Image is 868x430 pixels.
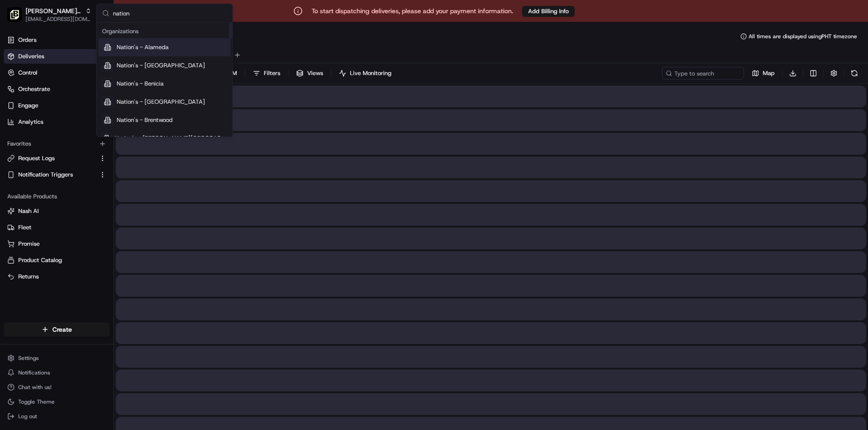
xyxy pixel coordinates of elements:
a: Analytics [4,115,110,129]
div: Available Products [4,189,110,204]
a: 💻API Documentation [73,200,150,216]
span: Nation's - [GEOGRAPHIC_DATA] [117,98,205,106]
button: Returns [4,269,110,284]
span: Returns [18,273,39,281]
span: Filters [264,69,280,77]
button: Engage [4,98,110,113]
span: Deliveries [18,52,44,61]
span: • [76,166,79,173]
p: Welcome 👋 [9,36,166,51]
span: Nation's - [GEOGRAPHIC_DATA] [117,61,205,70]
span: Settings [18,354,39,362]
span: All times are displayed using PHT timezone [749,33,857,40]
span: Fleet [18,223,31,232]
input: Type to search [662,67,744,80]
input: Got a question? Start typing here... [24,59,164,68]
span: [DATE] [81,166,99,173]
p: To start dispatching deliveries, please add your payment information. [312,6,513,15]
span: Pylon [91,226,110,233]
a: Notification Triggers [7,171,95,179]
a: Nash AI [7,207,106,215]
button: Notification Triggers [4,167,110,182]
span: Views [307,69,323,77]
div: Past conversations [9,118,61,126]
span: [PERSON_NAME] [28,166,74,173]
img: Masood Aslam [9,157,24,172]
div: Organizations [98,25,231,38]
button: Promise [4,237,110,251]
span: Nation's - Benicia [117,80,164,88]
span: [PERSON_NAME] [28,141,74,148]
a: Powered byPylon [64,225,110,233]
button: Orchestrate [4,82,110,96]
button: Filters [249,67,284,80]
a: Promise [7,240,106,248]
span: Nation's - Alameda [117,43,169,51]
button: Request Logs [4,151,110,166]
div: We're available if you need us! [41,96,125,103]
span: Orders [18,36,36,44]
button: Map [748,67,779,80]
a: Returns [7,273,106,281]
div: Suggestions [97,23,232,137]
a: Fleet [7,223,106,232]
button: Create [4,322,110,337]
img: Nash [9,9,27,27]
span: Engage [18,101,38,110]
span: [DATE] [81,141,99,148]
button: Log out [4,410,110,423]
span: • [76,141,79,148]
div: Start new chat [41,87,149,96]
span: Product Catalog [18,256,62,264]
button: [PERSON_NAME]'s Tavern + Tap (King of Prussia) [26,6,82,15]
div: 📗 [9,204,16,212]
a: Request Logs [7,154,95,162]
button: Refresh [848,67,861,80]
button: Chat with us! [4,381,110,394]
span: Analytics [18,118,43,126]
img: 9188753566659_6852d8bf1fb38e338040_72.png [19,87,36,103]
span: Live Monitoring [350,69,391,77]
input: Search... [113,4,227,22]
span: Promise [18,240,40,248]
span: Notification Triggers [18,171,73,179]
span: Map [763,69,775,77]
span: Create [52,325,72,334]
button: Views [292,67,327,80]
div: Favorites [4,137,110,151]
span: API Documentation [86,203,146,212]
a: Orders [4,33,110,47]
span: Chat with us! [18,384,51,391]
a: Deliveries [4,49,110,64]
span: Nation's - [PERSON_NAME][GEOGRAPHIC_DATA] [115,134,227,142]
img: Brittany Newman [9,132,24,147]
span: Control [18,69,37,77]
span: Notifications [18,369,50,376]
img: Tommy's Tavern + Tap (King of Prussia) [7,7,22,22]
button: Fleet [4,220,110,235]
span: Knowledge Base [18,203,70,212]
button: Tommy's Tavern + Tap (King of Prussia)[PERSON_NAME]'s Tavern + Tap (King of Prussia)[EMAIL_ADDRES... [4,4,94,25]
button: Control [4,66,110,80]
span: Nash AI [18,207,39,215]
div: 💻 [77,204,84,212]
button: Notifications [4,366,110,379]
button: See all [141,116,166,127]
img: 1736555255976-a54dd68f-1ca7-489b-9aae-adbdc363a1c4 [18,166,26,173]
button: Product Catalog [4,253,110,268]
button: Add Billing Info [522,6,575,17]
span: Orchestrate [18,85,50,93]
button: Live Monitoring [335,67,395,80]
a: 📗Knowledge Base [5,200,73,216]
span: Log out [18,413,37,420]
img: 1736555255976-a54dd68f-1ca7-489b-9aae-adbdc363a1c4 [18,142,26,149]
button: Settings [4,352,110,364]
span: Request Logs [18,154,55,162]
img: 1736555255976-a54dd68f-1ca7-489b-9aae-adbdc363a1c4 [9,87,26,103]
span: Toggle Theme [18,398,55,405]
a: Product Catalog [7,256,106,264]
button: [EMAIL_ADDRESS][DOMAIN_NAME] [26,15,92,23]
button: Start new chat [155,90,166,101]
